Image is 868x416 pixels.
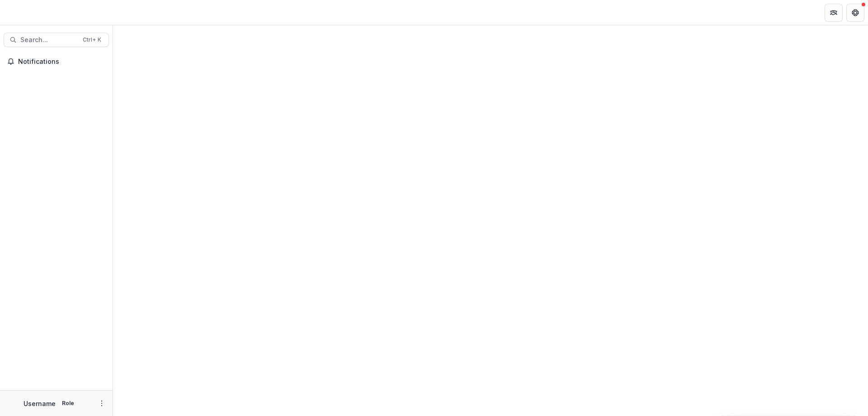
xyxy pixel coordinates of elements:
button: Partners [825,4,843,22]
button: Get Help [846,4,864,22]
nav: breadcrumb [117,6,155,19]
button: Search... [4,33,109,47]
span: Search... [20,36,77,44]
button: Notifications [4,54,109,69]
div: Ctrl + K [81,35,103,45]
p: Username [24,399,56,408]
p: Role [59,399,77,407]
span: Notifications [18,58,105,66]
button: More [96,398,107,409]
